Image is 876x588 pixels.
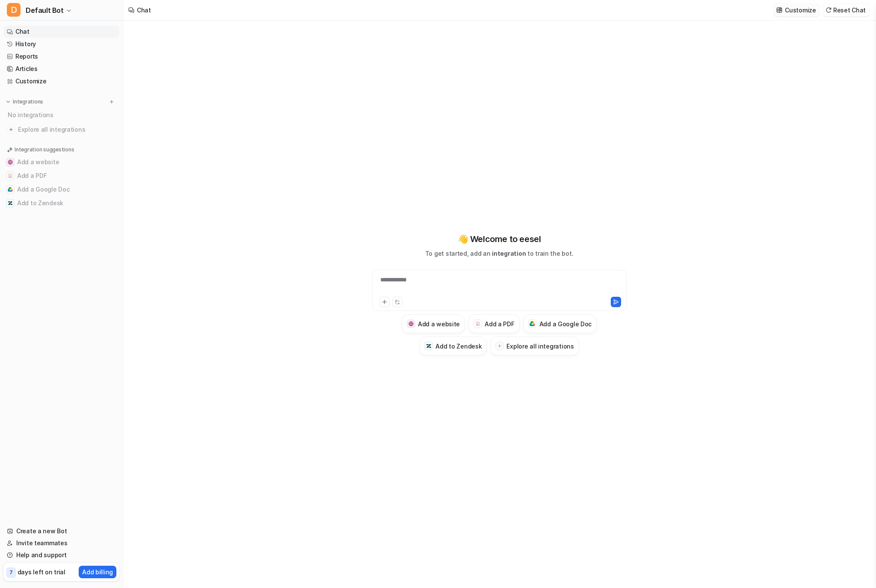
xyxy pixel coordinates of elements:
button: Add a Google DocAdd a Google Doc [3,183,119,196]
span: Default Bot [26,4,64,16]
p: 👋 Welcome to eesel [458,233,541,245]
button: Add a PDFAdd a PDF [468,314,519,333]
h3: Add a PDF [485,319,514,328]
span: D [7,3,21,17]
h3: Add a Google Doc [539,319,592,328]
button: Reset Chat [823,4,869,16]
span: Explore all integrations [18,123,116,136]
button: Add a Google DocAdd a Google Doc [523,314,597,333]
img: Add a PDF [475,321,481,326]
button: Add to ZendeskAdd to Zendesk [3,196,119,210]
img: Add a PDF [8,173,13,178]
p: days left on trial [18,567,65,576]
div: No integrations [5,108,119,122]
a: Articles [3,63,119,75]
img: Add a Google Doc [8,187,13,192]
img: Add to Zendesk [426,343,432,349]
img: reset [826,7,832,13]
a: Help and support [3,549,119,561]
img: Add a Google Doc [530,321,535,326]
a: Explore all integrations [3,124,119,136]
img: Add a website [8,160,13,165]
button: Add to ZendeskAdd to Zendesk [419,337,487,355]
img: Add to Zendesk [8,201,13,206]
button: Add a websiteAdd a website [402,314,465,333]
p: Integrations [13,98,43,105]
p: Add billing [82,567,113,576]
a: Reports [3,50,119,62]
button: Explore all integrations [490,337,579,355]
p: Customize [785,6,816,15]
a: Invite teammates [3,537,119,549]
a: History [3,38,119,50]
p: Integration suggestions [15,146,74,154]
img: menu_add.svg [109,99,115,105]
img: Add a website [408,321,414,327]
button: Add a PDFAdd a PDF [3,169,119,183]
button: Customize [774,4,819,16]
div: Chat [137,6,151,15]
img: customize [776,7,782,13]
img: expand menu [5,99,11,105]
button: Add billing [79,566,116,578]
h3: Add a website [418,319,460,328]
img: explore all integrations [7,125,15,134]
p: 7 [9,569,13,576]
span: integration [492,250,526,257]
button: Integrations [3,98,46,106]
a: Customize [3,75,119,87]
p: To get started, add an to train the bot. [425,249,573,258]
button: Add a websiteAdd a website [3,155,119,169]
h3: Explore all integrations [506,342,574,351]
h3: Add to Zendesk [435,342,482,351]
a: Chat [3,26,119,38]
a: Create a new Bot [3,525,119,537]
